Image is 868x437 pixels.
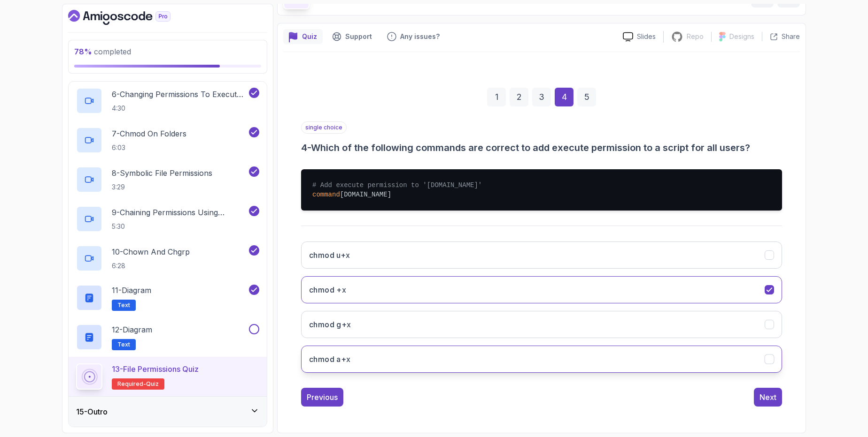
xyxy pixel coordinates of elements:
[309,354,351,365] h3: chmod a+x
[301,121,347,134] p: single choice
[76,285,259,311] button: 11-DiagramText
[301,169,782,211] pre: [DOMAIN_NAME]
[112,222,247,231] p: 5:30
[112,89,247,100] p: 6 - Changing Permissions To Execute (Running) Scripts
[283,29,323,44] button: quiz button
[615,32,663,42] a: Slides
[76,406,108,417] h3: 15 - Outro
[74,47,92,56] span: 78 %
[146,380,159,388] span: quiz
[112,182,212,192] p: 3:29
[301,346,782,373] button: chmod a+x
[637,32,656,41] p: Slides
[326,29,378,44] button: Support button
[301,241,782,269] button: chmod u+x
[76,127,259,153] button: 7-chmod On Folders6:03
[301,388,343,407] button: Previous
[400,32,440,41] p: Any issues?
[309,284,346,295] h3: chmod +x
[112,363,199,375] p: 13 - File Permissions Quiz
[74,47,131,56] span: completed
[687,32,704,41] p: Repo
[555,88,573,106] div: 4
[112,207,247,218] p: 9 - Chaining Permissions Using Symbolic Notation
[76,324,259,350] button: 12-DiagramText
[76,166,259,193] button: 8-Symbolic File Permissions3:29
[112,285,151,296] p: 11 - Diagram
[112,324,152,335] p: 12 - Diagram
[301,311,782,338] button: chmod g+x
[782,32,800,41] p: Share
[729,32,754,41] p: Designs
[754,388,782,407] button: Next
[117,341,130,348] span: Text
[112,104,247,113] p: 4:30
[309,249,350,261] h3: chmod u+x
[307,392,338,403] div: Previous
[532,88,551,106] div: 3
[302,32,317,41] p: Quiz
[312,181,482,189] span: # Add execute permission to '[DOMAIN_NAME]'
[381,29,445,44] button: Feedback button
[112,261,190,271] p: 6:28
[112,143,186,152] p: 6:03
[345,32,372,41] p: Support
[112,167,212,179] p: 8 - Symbolic File Permissions
[301,141,782,154] h3: 4 - Which of the following commands are correct to add execute permission to a script for all users?
[68,10,192,25] a: Dashboard
[117,301,130,309] span: Text
[112,246,190,257] p: 10 - chown And chgrp
[312,191,340,198] span: command
[76,363,259,390] button: 13-File Permissions QuizRequired-quiz
[759,392,776,403] div: Next
[577,88,596,106] div: 5
[762,32,800,41] button: Share
[117,380,146,388] span: Required-
[309,319,351,330] h3: chmod g+x
[76,88,259,114] button: 6-Changing Permissions To Execute (Running) Scripts4:30
[76,245,259,271] button: 10-chown And chgrp6:28
[76,206,259,232] button: 9-Chaining Permissions Using Symbolic Notation5:30
[510,88,528,106] div: 2
[301,276,782,303] button: chmod +x
[487,88,506,106] div: 1
[69,397,267,427] button: 15-Outro
[112,128,186,139] p: 7 - chmod On Folders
